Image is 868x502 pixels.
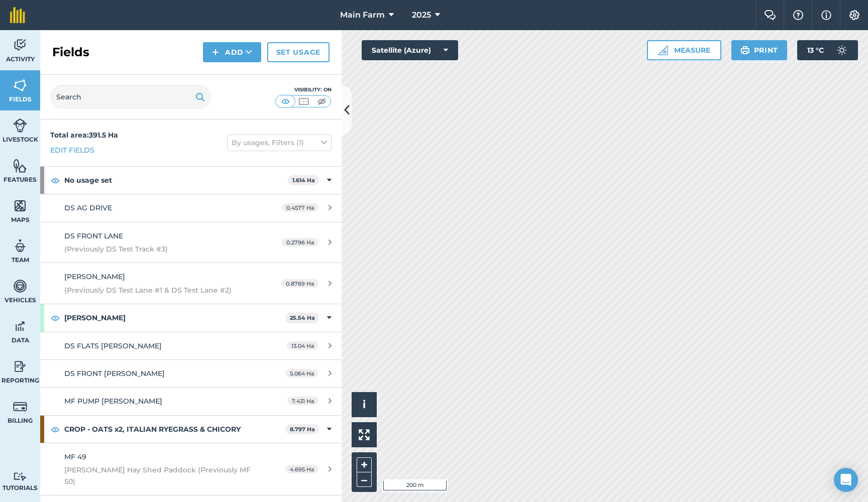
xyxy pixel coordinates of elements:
img: Four arrows, one pointing top left, one top right, one bottom right and the last bottom left [359,429,370,440]
div: CROP - OATS x2, ITALIAN RYEGRASS & CHICORY8.797 Ha [40,416,342,443]
span: DS FLATS [PERSON_NAME] [64,341,162,350]
img: A cog icon [848,10,860,20]
span: 13.04 Ha [287,341,318,350]
strong: 1.614 Ha [292,177,315,184]
div: Visibility: On [275,86,332,94]
img: svg+xml;base64,PD94bWwgdmVyc2lvbj0iMS4wIiBlbmNvZGluZz0idXRmLTgiPz4KPCEtLSBHZW5lcmF0b3I6IEFkb2JlIE... [13,38,27,53]
strong: 25.54 Ha [290,314,315,321]
img: Two speech bubbles overlapping with the left bubble in the forefront [764,10,776,20]
button: + [357,457,372,472]
img: svg+xml;base64,PD94bWwgdmVyc2lvbj0iMS4wIiBlbmNvZGluZz0idXRmLTgiPz4KPCEtLSBHZW5lcmF0b3I6IEFkb2JlIE... [13,359,27,374]
img: svg+xml;base64,PHN2ZyB4bWxucz0iaHR0cDovL3d3dy53My5vcmcvMjAwMC9zdmciIHdpZHRoPSI1MCIgaGVpZ2h0PSI0MC... [297,96,310,106]
button: Print [731,40,788,60]
span: (Previously DS Test Track #3) [64,243,253,255]
button: Measure [647,40,721,60]
button: By usages, Filters (1) [227,135,332,151]
span: 13 ° C [807,40,824,60]
span: Main Farm [340,9,385,21]
img: svg+xml;base64,PHN2ZyB4bWxucz0iaHR0cDovL3d3dy53My5vcmcvMjAwMC9zdmciIHdpZHRoPSI1MCIgaGVpZ2h0PSI0MC... [315,96,328,106]
span: 0.8769 Ha [281,279,318,288]
strong: No usage set [64,167,288,194]
span: (Previously DS Test Lane #1 & DS Test Lane #2) [64,285,253,296]
img: svg+xml;base64,PD94bWwgdmVyc2lvbj0iMS4wIiBlbmNvZGluZz0idXRmLTgiPz4KPCEtLSBHZW5lcmF0b3I6IEFkb2JlIE... [832,40,852,60]
button: Satellite (Azure) [362,40,458,60]
img: svg+xml;base64,PD94bWwgdmVyc2lvbj0iMS4wIiBlbmNvZGluZz0idXRmLTgiPz4KPCEtLSBHZW5lcmF0b3I6IEFkb2JlIE... [13,279,27,294]
strong: Total area : 391.5 Ha [50,131,118,140]
span: MF PUMP [PERSON_NAME] [64,397,162,406]
a: DS FRONT [PERSON_NAME]5.064 Ha [40,360,342,387]
img: svg+xml;base64,PHN2ZyB4bWxucz0iaHR0cDovL3d3dy53My5vcmcvMjAwMC9zdmciIHdpZHRoPSIxOCIgaGVpZ2h0PSIyNC... [51,312,60,324]
img: A question mark icon [792,10,804,20]
span: 7.431 Ha [287,397,318,405]
a: MF 49[PERSON_NAME] Hay Shed Paddock (Previously MF 50)4.695 Ha [40,443,342,495]
input: Search [50,85,211,109]
img: svg+xml;base64,PD94bWwgdmVyc2lvbj0iMS4wIiBlbmNvZGluZz0idXRmLTgiPz4KPCEtLSBHZW5lcmF0b3I6IEFkb2JlIE... [13,472,27,481]
strong: CROP - OATS x2, ITALIAN RYEGRASS & CHICORY [64,416,285,443]
img: svg+xml;base64,PHN2ZyB4bWxucz0iaHR0cDovL3d3dy53My5vcmcvMjAwMC9zdmciIHdpZHRoPSI1MCIgaGVpZ2h0PSI0MC... [279,96,292,106]
span: 0.2796 Ha [282,238,318,246]
div: Open Intercom Messenger [834,468,858,492]
a: DS FLATS [PERSON_NAME]13.04 Ha [40,332,342,359]
img: svg+xml;base64,PHN2ZyB4bWxucz0iaHR0cDovL3d3dy53My5vcmcvMjAwMC9zdmciIHdpZHRoPSIxOSIgaGVpZ2h0PSIyNC... [740,44,750,56]
img: svg+xml;base64,PHN2ZyB4bWxucz0iaHR0cDovL3d3dy53My5vcmcvMjAwMC9zdmciIHdpZHRoPSIxOCIgaGVpZ2h0PSIyNC... [51,423,60,435]
span: [PERSON_NAME] Hay Shed Paddock (Previously MF 50) [64,464,253,487]
span: i [363,398,366,411]
span: DS FRONT [PERSON_NAME] [64,369,165,378]
div: No usage set1.614 Ha [40,167,342,194]
button: – [357,472,372,487]
img: svg+xml;base64,PHN2ZyB4bWxucz0iaHR0cDovL3d3dy53My5vcmcvMjAwMC9zdmciIHdpZHRoPSIxOSIgaGVpZ2h0PSIyNC... [195,91,205,103]
a: Edit fields [50,145,94,156]
button: 13 °C [797,40,858,60]
img: svg+xml;base64,PD94bWwgdmVyc2lvbj0iMS4wIiBlbmNvZGluZz0idXRmLTgiPz4KPCEtLSBHZW5lcmF0b3I6IEFkb2JlIE... [13,238,27,254]
img: svg+xml;base64,PHN2ZyB4bWxucz0iaHR0cDovL3d3dy53My5vcmcvMjAwMC9zdmciIHdpZHRoPSI1NiIgaGVpZ2h0PSI2MC... [13,198,27,213]
img: svg+xml;base64,PHN2ZyB4bWxucz0iaHR0cDovL3d3dy53My5vcmcvMjAwMC9zdmciIHdpZHRoPSIxNCIgaGVpZ2h0PSIyNC... [212,46,219,58]
img: Ruler icon [658,45,668,55]
span: MF 49 [64,452,86,461]
img: svg+xml;base64,PD94bWwgdmVyc2lvbj0iMS4wIiBlbmNvZGluZz0idXRmLTgiPz4KPCEtLSBHZW5lcmF0b3I6IEFkb2JlIE... [13,319,27,334]
h2: Fields [52,44,89,60]
span: 2025 [412,9,431,21]
span: 5.064 Ha [285,369,318,378]
span: DS AG DRIVE [64,203,112,212]
img: fieldmargin Logo [10,7,25,23]
a: DS FRONT LANE(Previously DS Test Track #3)0.2796 Ha [40,222,342,263]
a: DS AG DRIVE0.4577 Ha [40,194,342,221]
a: MF PUMP [PERSON_NAME]7.431 Ha [40,388,342,415]
span: 4.695 Ha [285,465,318,473]
img: svg+xml;base64,PHN2ZyB4bWxucz0iaHR0cDovL3d3dy53My5vcmcvMjAwMC9zdmciIHdpZHRoPSIxNyIgaGVpZ2h0PSIxNy... [821,9,831,21]
button: Add [203,42,261,62]
span: 0.4577 Ha [282,203,318,212]
a: Set usage [267,42,330,62]
div: [PERSON_NAME]25.54 Ha [40,304,342,331]
img: svg+xml;base64,PD94bWwgdmVyc2lvbj0iMS4wIiBlbmNvZGluZz0idXRmLTgiPz4KPCEtLSBHZW5lcmF0b3I6IEFkb2JlIE... [13,118,27,133]
img: svg+xml;base64,PHN2ZyB4bWxucz0iaHR0cDovL3d3dy53My5vcmcvMjAwMC9zdmciIHdpZHRoPSI1NiIgaGVpZ2h0PSI2MC... [13,158,27,173]
strong: 8.797 Ha [290,426,315,433]
strong: [PERSON_NAME] [64,304,285,331]
img: svg+xml;base64,PHN2ZyB4bWxucz0iaHR0cDovL3d3dy53My5vcmcvMjAwMC9zdmciIHdpZHRoPSI1NiIgaGVpZ2h0PSI2MC... [13,78,27,93]
a: [PERSON_NAME](Previously DS Test Lane #1 & DS Test Lane #2)0.8769 Ha [40,263,342,304]
img: svg+xml;base64,PHN2ZyB4bWxucz0iaHR0cDovL3d3dy53My5vcmcvMjAwMC9zdmciIHdpZHRoPSIxOCIgaGVpZ2h0PSIyNC... [51,174,60,186]
span: [PERSON_NAME] [64,272,125,281]
button: i [352,392,377,417]
img: svg+xml;base64,PD94bWwgdmVyc2lvbj0iMS4wIiBlbmNvZGluZz0idXRmLTgiPz4KPCEtLSBHZW5lcmF0b3I6IEFkb2JlIE... [13,399,27,414]
span: DS FRONT LANE [64,231,123,240]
